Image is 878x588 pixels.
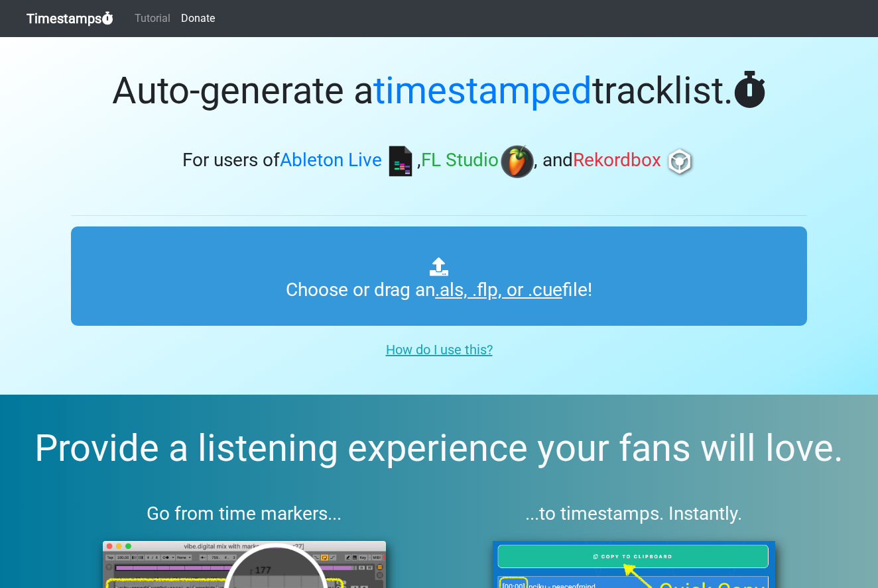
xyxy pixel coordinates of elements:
[501,145,534,178] img: fl.png
[280,150,382,171] span: Ableton Live
[461,503,808,525] h3: ...to timestamps. Instantly.
[663,145,696,178] img: rb.png
[71,145,807,178] h3: For users of , , and
[27,5,113,32] a: Timestamps
[176,5,220,32] a: Donate
[384,145,417,178] img: ableton.png
[129,5,176,32] a: Tutorial
[421,150,499,171] span: FL Studio
[373,69,592,113] span: timestamped
[573,150,661,171] span: Rekordbox
[71,503,418,525] h3: Go from time markers...
[386,342,493,358] u: How do I use this?
[71,69,807,113] h1: Auto-generate a tracklist.
[32,426,846,471] h2: Provide a listening experience your fans will love.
